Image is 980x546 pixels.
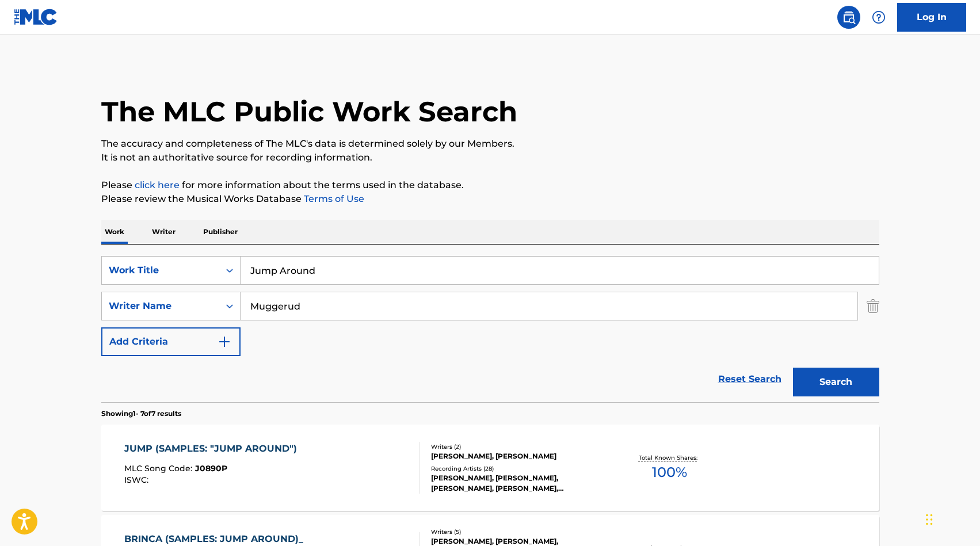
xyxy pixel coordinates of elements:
[101,192,879,206] p: Please review the Musical Works Database
[148,220,179,244] p: Writer
[124,442,303,456] div: JUMP (SAMPLES: "JUMP AROUND")
[431,473,605,494] div: [PERSON_NAME], [PERSON_NAME], [PERSON_NAME], [PERSON_NAME], [PERSON_NAME]
[195,463,227,474] span: J0890P
[14,9,58,25] img: MLC Logo
[101,327,241,356] button: Add Criteria
[124,475,151,485] span: ISWC :
[431,451,605,461] div: [PERSON_NAME], [PERSON_NAME]
[200,220,241,244] p: Publisher
[124,532,309,546] div: BRINCA (SAMPLES: JUMP AROUND)_
[101,137,879,151] p: The accuracy and completeness of The MLC's data is determined solely by our Members.
[101,220,128,244] p: Work
[218,335,231,349] img: 9d2ae6d4665cec9f34b9.svg
[431,464,605,473] div: Recording Artists ( 28 )
[837,6,860,29] a: Public Search
[652,462,687,483] span: 100 %
[639,453,700,462] p: Total Known Shares:
[124,463,195,474] span: MLC Song Code :
[867,292,879,320] img: Delete Criterion
[926,502,933,537] div: Drag
[302,193,364,204] a: Terms of Use
[101,94,517,129] h1: The MLC Public Work Search
[922,491,980,546] iframe: Chat Widget
[101,408,181,419] p: Showing 1 - 7 of 7 results
[101,425,879,511] a: JUMP (SAMPLES: "JUMP AROUND")MLC Song Code:J0890PISWC:Writers (2)[PERSON_NAME], [PERSON_NAME]Reco...
[712,366,787,392] a: Reset Search
[897,3,966,32] a: Log In
[431,528,605,536] div: Writers ( 5 )
[431,442,605,451] div: Writers ( 2 )
[101,256,879,402] form: Search Form
[109,299,212,313] div: Writer Name
[842,10,856,24] img: search
[872,10,886,24] img: help
[135,180,180,190] a: click here
[101,178,879,192] p: Please for more information about the terms used in the database.
[101,151,879,165] p: It is not an authoritative source for recording information.
[109,264,212,277] div: Work Title
[867,6,890,29] div: Help
[793,368,879,396] button: Search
